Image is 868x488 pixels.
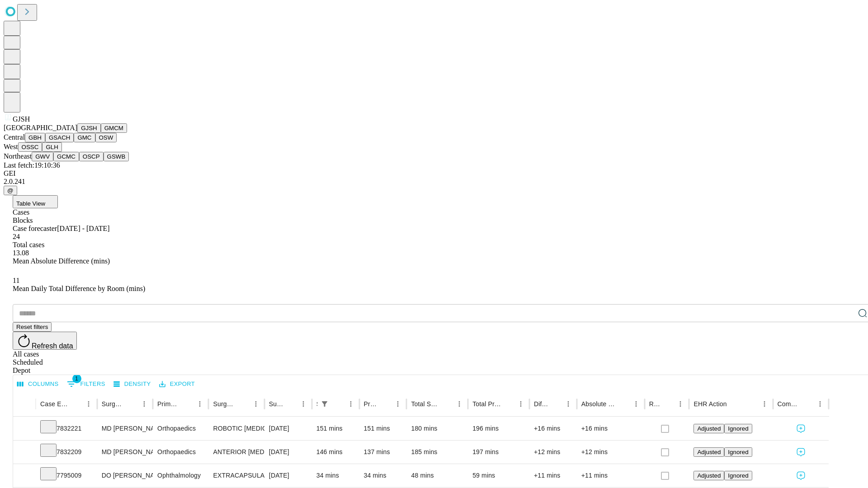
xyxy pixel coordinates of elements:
[95,133,117,142] button: OSW
[316,417,355,440] div: 151 mins
[40,441,93,464] div: 7832209
[697,425,721,432] span: Adjusted
[13,285,145,292] span: Mean Daily Total Difference by Room (mins)
[104,152,129,161] button: GSWB
[13,241,44,249] span: Total cases
[157,464,204,487] div: Ophthalmology
[102,417,148,440] div: MD [PERSON_NAME] [PERSON_NAME]
[77,123,101,133] button: GJSH
[316,464,355,487] div: 34 mins
[297,398,310,410] button: Menu
[213,441,259,464] div: ANTERIOR [MEDICAL_DATA] TOTAL HIP
[79,152,104,161] button: OSCP
[411,441,463,464] div: 185 mins
[364,464,402,487] div: 34 mins
[101,123,127,133] button: GMCM
[32,152,53,161] button: GWV
[57,225,109,232] span: [DATE] - [DATE]
[13,277,19,284] span: 11
[250,398,262,410] button: Menu
[549,398,562,410] button: Sort
[4,124,77,131] span: [GEOGRAPHIC_DATA]
[13,225,57,232] span: Case forecaster
[4,178,864,186] div: 2.0.241
[472,464,525,487] div: 59 mins
[181,398,193,410] button: Sort
[630,398,642,410] button: Menu
[32,342,73,350] span: Refresh data
[379,398,392,410] button: Sort
[728,425,748,432] span: Ignored
[13,332,77,350] button: Refresh data
[157,377,197,391] button: Export
[213,464,259,487] div: EXTRACAPSULAR CATARACT REMOVAL WITH [MEDICAL_DATA]
[581,417,640,440] div: +16 mins
[581,400,616,408] div: Absolute Difference
[364,417,402,440] div: 151 mins
[4,133,25,141] span: Central
[65,377,108,391] button: Show filters
[4,161,60,169] span: Last fetch: 19:10:36
[693,447,724,457] button: Adjusted
[318,398,331,410] button: Show filters
[581,441,640,464] div: +12 mins
[157,417,204,440] div: Orthopaedics
[40,464,93,487] div: 7795009
[102,441,148,464] div: MD [PERSON_NAME] [PERSON_NAME]
[13,233,20,240] span: 24
[193,398,206,410] button: Menu
[411,464,463,487] div: 48 mins
[814,398,826,410] button: Menu
[18,445,31,460] button: Expand
[728,449,748,455] span: Ignored
[125,398,138,410] button: Sort
[758,398,771,410] button: Menu
[13,195,58,208] button: Table View
[502,398,514,410] button: Sort
[440,398,453,410] button: Sort
[453,398,466,410] button: Menu
[102,464,148,487] div: DO [PERSON_NAME]
[102,400,124,408] div: Surgeon Name
[42,142,61,152] button: GLH
[15,377,61,391] button: Select columns
[332,398,344,410] button: Sort
[213,400,236,408] div: Surgery Name
[4,152,32,160] span: Northeast
[728,472,748,479] span: Ignored
[13,115,30,123] span: GJSH
[581,464,640,487] div: +11 mins
[213,417,259,440] div: ROBOTIC [MEDICAL_DATA] KNEE TOTAL
[674,398,687,410] button: Menu
[534,441,572,464] div: +12 mins
[16,324,48,330] span: Reset filters
[472,441,525,464] div: 197 mins
[74,133,95,142] button: GMC
[472,417,525,440] div: 196 mins
[16,200,45,207] span: Table View
[534,417,572,440] div: +16 mins
[697,449,721,455] span: Adjusted
[157,400,180,408] div: Primary Service
[801,398,814,410] button: Sort
[472,400,501,408] div: Total Predicted Duration
[534,464,572,487] div: +11 mins
[18,468,31,484] button: Expand
[316,400,317,408] div: Scheduled In Room Duration
[237,398,250,410] button: Sort
[318,398,331,410] div: 1 active filter
[40,417,93,440] div: 7832221
[728,398,741,410] button: Sort
[534,400,548,408] div: Difference
[70,398,82,410] button: Sort
[364,400,378,408] div: Predicted In Room Duration
[53,152,79,161] button: GCMC
[4,186,17,195] button: @
[617,398,630,410] button: Sort
[269,464,307,487] div: [DATE]
[13,257,110,265] span: Mean Absolute Difference (mins)
[13,249,29,257] span: 13.08
[697,472,721,479] span: Adjusted
[661,398,674,410] button: Sort
[778,400,800,408] div: Comments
